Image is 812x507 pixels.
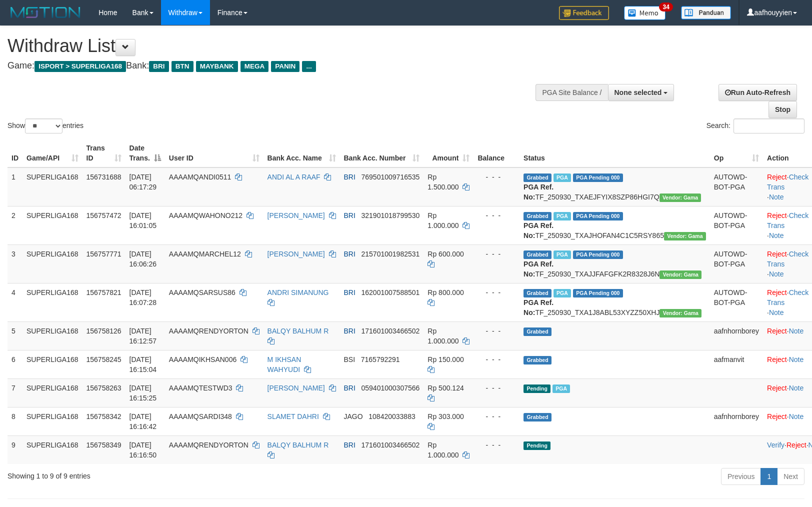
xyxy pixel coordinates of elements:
[427,441,458,459] span: Rp 1.000.000
[344,211,355,219] span: BRI
[710,350,763,378] td: aafmanvit
[767,211,808,229] a: Check Trans
[149,61,168,72] span: BRI
[769,193,784,201] a: Note
[7,350,22,378] td: 6
[344,327,355,335] span: BRI
[519,283,710,321] td: TF_250930_TXA1J8ABL53XYZZ50XHJ
[710,321,763,350] td: aafnhornborey
[523,183,553,201] b: PGA Ref. No:
[767,441,784,449] a: Verify
[361,288,420,296] span: Copy 162001007588501 to clipboard
[718,84,797,101] a: Run Auto-Refresh
[165,139,263,167] th: User ID: activate to sort column ascending
[523,221,553,239] b: PGA Ref. No:
[614,88,662,96] span: None selected
[519,167,710,206] td: TF_250930_TXAEJFYIX8SZP86HGI7Q
[523,356,551,364] span: Grabbed
[267,211,325,219] a: [PERSON_NAME]
[129,441,157,459] span: [DATE] 16:16:50
[7,467,331,481] div: Showing 1 to 9 of 9 entries
[129,250,157,268] span: [DATE] 16:06:26
[767,412,787,420] a: Reject
[423,139,473,167] th: Amount: activate to sort column ascending
[710,244,763,283] td: AUTOWD-BOT-PGA
[7,139,22,167] th: ID
[7,5,83,20] img: MOTION_logo.png
[125,139,165,167] th: Date Trans.: activate to sort column descending
[7,206,22,244] td: 2
[82,139,125,167] th: Trans ID: activate to sort column ascending
[7,283,22,321] td: 4
[523,250,551,259] span: Grabbed
[86,355,121,363] span: 156758245
[7,36,531,56] h1: Withdraw List
[267,355,301,373] a: M IKHSAN WAHYUDI
[523,289,551,297] span: Grabbed
[22,350,82,378] td: SUPERLIGA168
[361,355,400,363] span: Copy 7165792291 to clipboard
[427,412,463,420] span: Rp 303.000
[681,6,731,19] img: panduan.png
[519,206,710,244] td: TF_250930_TXAJHOFAN4C1C5RSY865
[789,327,804,335] a: Note
[7,244,22,283] td: 3
[477,287,515,297] div: - - -
[777,468,804,485] a: Next
[519,244,710,283] td: TF_250930_TXAJJFAFGFK2R8328J6N
[22,139,82,167] th: Game/API: activate to sort column ascending
[22,244,82,283] td: SUPERLIGA168
[240,61,269,72] span: MEGA
[427,173,458,191] span: Rp 1.500.000
[344,355,355,363] span: BSI
[664,232,706,240] span: Vendor URL: https://trx31.1velocity.biz
[659,2,672,11] span: 34
[769,231,784,239] a: Note
[767,173,787,181] a: Reject
[659,309,701,317] span: Vendor URL: https://trx31.1velocity.biz
[769,308,784,316] a: Note
[129,173,157,191] span: [DATE] 06:17:29
[427,355,463,363] span: Rp 150.000
[86,250,121,258] span: 156757771
[361,250,420,258] span: Copy 215701001982531 to clipboard
[710,139,763,167] th: Op: activate to sort column ascending
[786,441,806,449] a: Reject
[86,288,121,296] span: 156757821
[86,412,121,420] span: 156758342
[129,355,157,373] span: [DATE] 16:15:04
[86,327,121,335] span: 156758126
[169,173,231,181] span: AAAAMQANDI0511
[523,212,551,220] span: Grabbed
[7,167,22,206] td: 1
[7,118,83,133] label: Show entries
[361,211,420,219] span: Copy 321901018799530 to clipboard
[767,327,787,335] a: Reject
[477,440,515,450] div: - - -
[767,384,787,392] a: Reject
[267,327,329,335] a: BALQY BALHUM R
[7,407,22,435] td: 8
[344,441,355,449] span: BRI
[553,173,571,182] span: Marked by aafromsomean
[368,412,415,420] span: Copy 108420033883 to clipboard
[7,61,531,71] h4: Game: Bank:
[710,407,763,435] td: aafnhornborey
[710,283,763,321] td: AUTOWD-BOT-PGA
[573,212,623,220] span: PGA Pending
[535,84,607,101] div: PGA Site Balance /
[361,173,420,181] span: Copy 769501009716535 to clipboard
[427,250,463,258] span: Rp 600.000
[169,327,248,335] span: AAAAMQRENDYORTON
[789,355,804,363] a: Note
[552,384,570,393] span: Marked by aafmaleo
[344,173,355,181] span: BRI
[767,250,808,268] a: Check Trans
[196,61,238,72] span: MAYBANK
[553,212,571,220] span: Marked by aafheankoy
[523,441,550,450] span: Pending
[477,383,515,393] div: - - -
[171,61,193,72] span: BTN
[523,413,551,421] span: Grabbed
[767,173,808,191] a: Check Trans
